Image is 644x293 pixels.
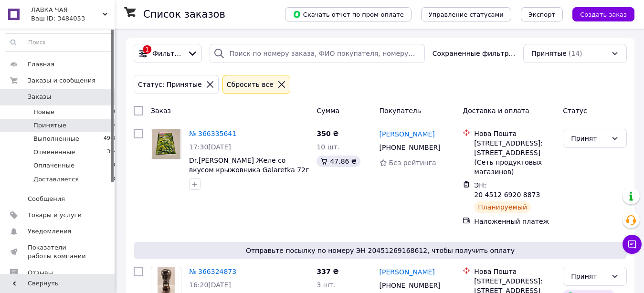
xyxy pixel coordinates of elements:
div: Планируемый [474,201,531,213]
a: [PERSON_NAME] [380,129,435,139]
span: [PHONE_NUMBER] [380,144,441,151]
span: Покупатель [380,107,422,115]
div: Ваш ID: 3484053 [31,14,115,23]
a: № 366335641 [189,130,236,137]
span: 8 [114,175,117,184]
span: 350 ₴ [317,130,338,137]
span: Выполненные [33,135,79,143]
span: Принятые [531,49,567,58]
span: 4908 [104,135,117,143]
a: Фото товару [151,129,181,159]
span: Отмененные [33,148,75,157]
span: Уведомления [28,227,71,236]
span: Доставляется [33,175,79,184]
span: 10 шт. [317,143,339,151]
span: Без рейтинга [389,159,436,167]
span: Отзывы [28,269,53,277]
span: Экспорт [528,11,555,18]
span: Доставка и оплата [463,107,529,115]
span: Управление статусами [429,11,504,18]
span: 337 ₴ [317,268,338,275]
span: Новые [33,108,54,116]
span: 14 [110,121,117,130]
button: Управление статусами [421,7,511,21]
span: Сообщения [28,195,65,203]
div: Статус: Принятые [136,79,204,90]
span: Фильтры [152,49,183,58]
h1: Список заказов [143,9,225,20]
span: Главная [28,60,54,69]
a: Dr.[PERSON_NAME] Желе со вкусом крыжовника Galaretka 72г [189,157,309,174]
span: Скачать отчет по пром-оплате [293,10,404,19]
span: 3 шт. [317,281,335,289]
span: Создать заказ [580,11,627,18]
div: Наложенный платеж [474,217,555,226]
span: 17:30[DATE] [189,143,231,151]
div: 47.86 ₴ [317,156,360,167]
span: 16:20[DATE] [189,281,231,289]
span: Заказы и сообщения [28,76,95,85]
span: [PHONE_NUMBER] [380,282,441,289]
input: Поиск [5,34,117,51]
a: № 366324873 [189,268,236,275]
a: [PERSON_NAME] [380,267,435,277]
span: 0 [114,161,117,170]
div: [STREET_ADDRESS]: [STREET_ADDRESS] (Сеть продуктовых магазинов) [474,138,555,177]
span: (14) [569,50,582,57]
span: Показатели работы компании [28,243,88,261]
div: Сбросить все [225,79,275,90]
img: Фото товару [152,129,180,159]
div: Принят [571,133,607,144]
span: Заказ [151,107,171,115]
span: Заказы [28,93,51,101]
div: Принят [571,271,607,282]
button: Скачать отчет по пром-оплате [285,7,412,21]
span: ЛАВКА ЧАЯ [31,6,103,14]
input: Поиск по номеру заказа, ФИО покупателя, номеру телефона, Email, номеру накладной [210,44,424,63]
button: Создать заказ [572,7,634,21]
span: 0 [114,108,117,116]
span: Сумма [317,107,339,115]
span: ЭН: 20 4512 6920 8873 [474,181,540,199]
span: Отправьте посылку по номеру ЭН 20451269168612, чтобы получить оплату [137,246,623,255]
span: 394 [107,148,117,157]
span: Принятые [33,121,66,130]
span: Статус [563,107,587,115]
a: Создать заказ [563,10,634,18]
span: Оплаченные [33,161,74,170]
button: Чат с покупателем [623,235,642,254]
button: Экспорт [521,7,563,21]
span: Сохраненные фильтры: [433,49,516,58]
div: Нова Пошта [474,267,555,276]
div: Нова Пошта [474,129,555,138]
span: Товары и услуги [28,211,82,220]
